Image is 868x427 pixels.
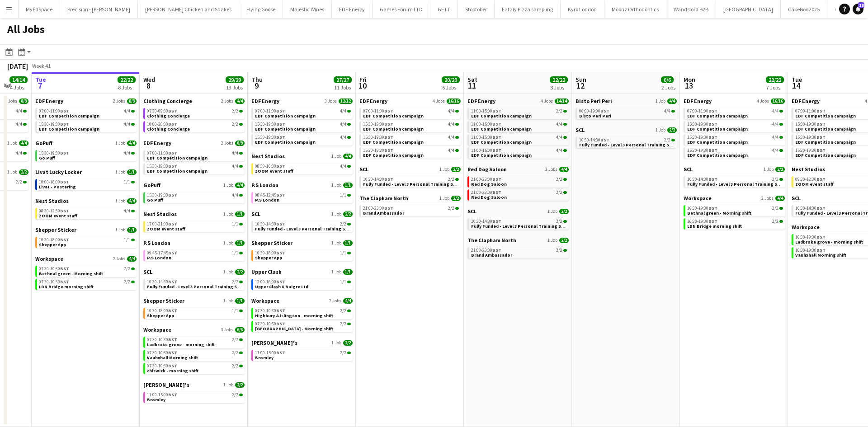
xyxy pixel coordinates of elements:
a: 18 [853,4,863,14]
button: CakeBox 2025 [781,0,827,18]
button: EDF Energy [332,0,373,18]
button: Precision - [PERSON_NAME] [60,0,138,18]
span: Week 41 [30,62,52,69]
span: 18 [858,2,864,8]
button: Games Forum LTD [373,0,430,18]
button: Wandsford B2B [666,0,716,18]
button: Moonz Orthodontics [604,0,666,18]
button: MyEdSpace [19,0,60,18]
button: Flying Goose [239,0,283,18]
button: Kyro London [561,0,604,18]
div: [DATE] [7,61,28,70]
button: Stoptober [458,0,495,18]
button: Eataly Pizza sampling [495,0,561,18]
button: GETT [430,0,458,18]
button: [PERSON_NAME] Chicken and Shakes [138,0,239,18]
button: Majestic Wines [283,0,332,18]
button: [GEOGRAPHIC_DATA] [716,0,781,18]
